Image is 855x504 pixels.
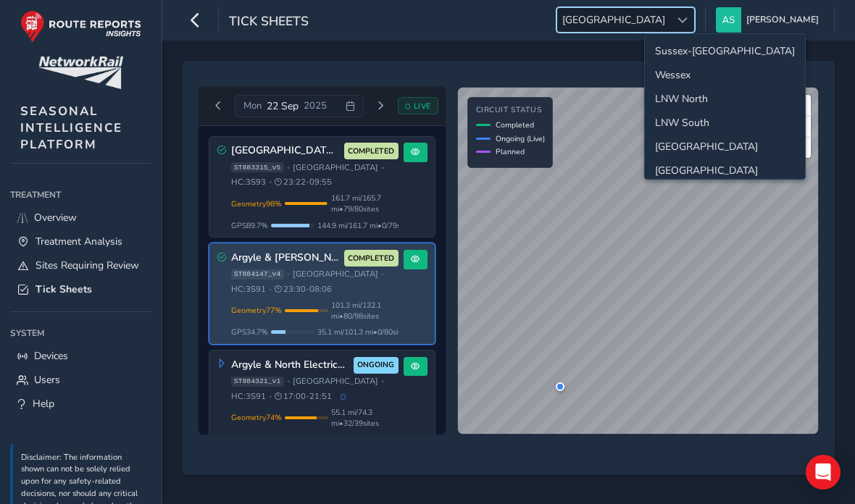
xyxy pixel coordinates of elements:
span: Planned [496,146,525,157]
span: 23:30 - 08:06 [275,284,332,295]
li: North and East [645,135,805,159]
span: LIVE [414,101,431,112]
span: HC: 3S93 [231,177,266,188]
span: • [287,164,290,172]
span: HC: 3S91 [231,284,266,295]
span: HC: 3S91 [231,391,266,402]
span: Completed [496,119,534,130]
span: Users [34,373,60,387]
span: 23:22 - 09:55 [275,177,332,188]
span: Tick Sheets [36,282,92,296]
div: System [10,322,151,344]
span: 161.7 mi / 165.7 mi • 79 / 80 sites [331,193,399,214]
span: 22 Sep [267,99,299,113]
span: 4.0 mi / 55.1 mi • 0 / 32 sites [316,434,399,445]
span: SEASONAL INTELLIGENCE PLATFORM [20,103,122,153]
a: Treatment Analysis [10,230,151,253]
button: Next day [369,97,393,115]
li: Wessex [645,63,805,87]
h3: Argyle & North Electrics - 3S91 PM [231,359,349,371]
span: Help [33,397,54,411]
a: Sites Requiring Review [10,253,151,277]
span: Tick Sheets [229,12,309,33]
span: COMPLETED [348,253,394,264]
span: GPS 89.7 % [231,220,268,231]
div: Argyle & North Electrics - 3S91 PM Vehicle: 06007 Speed: 29.4 mph Time: 17:38:34 [556,382,564,391]
span: • [287,270,290,278]
span: ST884321_v1 [231,377,284,387]
li: LNW South [645,111,805,135]
img: rr logo [20,10,141,43]
span: 101.3 mi / 132.1 mi • 80 / 98 sites [331,300,399,322]
div: Open Intercom Messenger [806,455,841,490]
span: Ongoing (Live) [496,133,545,144]
span: • [381,377,384,385]
span: COMPLETED [348,146,394,157]
div: Treatment [10,184,151,206]
span: Mon [243,99,262,112]
span: 2025 [304,99,327,112]
span: GPS 34.7 % [231,327,268,337]
span: • [381,164,384,172]
span: Treatment Analysis [36,235,122,248]
a: Help [10,392,151,416]
li: Sussex-Kent [645,39,805,63]
img: customer logo [38,56,123,89]
span: 55.1 mi / 74.3 mi • 32 / 39 sites [331,407,399,429]
span: • [381,270,384,278]
img: diamond-layout [716,7,741,33]
a: Devices [10,344,151,368]
a: Users [10,368,151,392]
a: Overview [10,206,151,230]
span: Geometry 74 % [231,412,282,423]
span: Geometry 98 % [231,198,282,209]
li: LNW North [645,87,805,111]
span: Devices [34,349,68,363]
span: ST884147_v4 [231,269,284,280]
h3: Argyle & [PERSON_NAME] Circle - 3S91 [231,252,339,264]
span: [GEOGRAPHIC_DATA] [293,376,378,387]
span: [PERSON_NAME] [746,7,819,33]
h3: [GEOGRAPHIC_DATA], [GEOGRAPHIC_DATA], [GEOGRAPHIC_DATA] 3S93 [231,145,339,157]
canvas: Map [458,88,818,492]
h4: Circuit Status [476,106,545,115]
span: • [269,285,272,293]
span: 144.9 mi / 161.7 mi • 0 / 79 sites [317,220,413,231]
span: Sites Requiring Review [36,259,139,272]
span: GPS 7.2 % [231,434,264,445]
span: [GEOGRAPHIC_DATA] [557,8,670,32]
span: • [269,178,272,186]
span: 35.1 mi / 101.3 mi • 0 / 80 sites [317,327,409,337]
span: • [269,392,272,400]
button: Previous day [207,97,230,115]
button: [PERSON_NAME] [716,7,824,33]
span: Overview [34,211,77,224]
li: Wales [645,159,805,182]
span: [GEOGRAPHIC_DATA] [293,269,378,280]
span: Geometry 77 % [231,305,282,316]
span: 17:00 - 21:51 [275,391,332,402]
span: • [287,377,290,385]
span: ST883315_v5 [231,162,284,172]
span: ONGOING [357,359,394,371]
a: Tick Sheets [10,277,151,301]
span: [GEOGRAPHIC_DATA] [293,162,378,173]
